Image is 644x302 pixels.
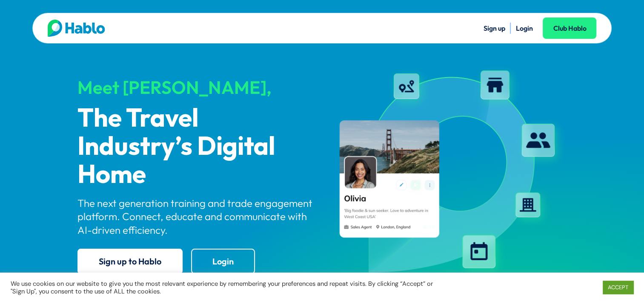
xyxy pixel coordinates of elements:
a: Sign up [484,24,505,32]
img: hablo-profile-image [329,64,567,281]
a: Sign up to Hablo [77,249,183,274]
a: Login [191,249,255,274]
div: We use cookies on our website to give you the most relevant experience by remembering your prefer... [11,280,447,295]
a: ACCEPT [603,281,633,294]
a: Club Hablo [543,17,596,39]
a: Login [515,24,532,32]
p: The Travel Industry’s Digital Home [77,105,315,189]
p: The next generation training and trade engagement platform. Connect, educate and communicate with... [77,197,315,237]
div: Meet [PERSON_NAME], [77,78,315,97]
img: Hablo logo main 2 [48,20,105,37]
